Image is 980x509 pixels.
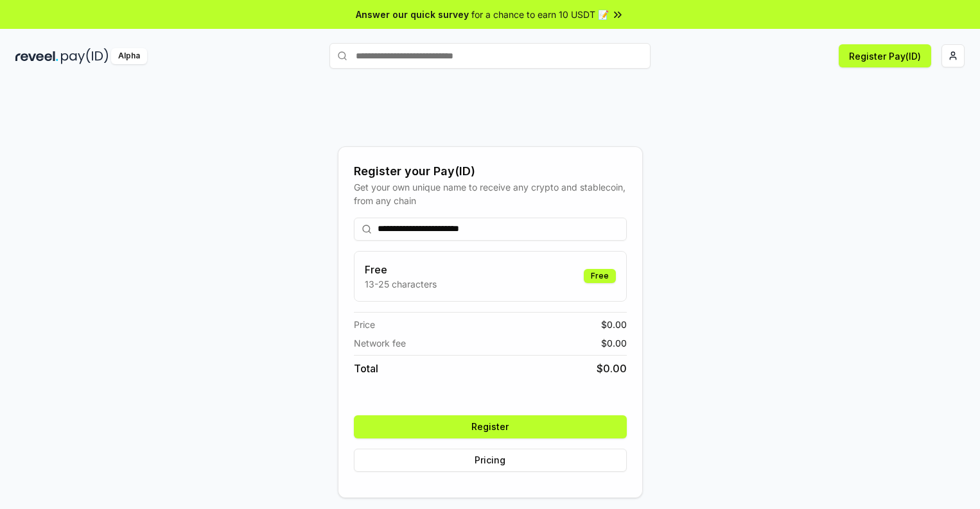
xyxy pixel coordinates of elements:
[354,318,375,331] span: Price
[354,180,627,207] div: Get your own unique name to receive any crypto and stablecoin, from any chain
[584,269,616,283] div: Free
[354,361,378,376] span: Total
[354,336,406,350] span: Network fee
[365,262,437,277] h3: Free
[354,449,627,472] button: Pricing
[15,48,58,64] img: reveel_dark
[354,415,627,438] button: Register
[601,318,627,331] span: $ 0.00
[356,8,469,21] span: Answer our quick survey
[111,48,147,64] div: Alpha
[354,162,627,180] div: Register your Pay(ID)
[365,277,437,291] p: 13-25 characters
[61,48,109,64] img: pay_id
[601,336,627,350] span: $ 0.00
[597,361,627,376] span: $ 0.00
[839,44,931,67] button: Register Pay(ID)
[471,8,609,21] span: for a chance to earn 10 USDT 📝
